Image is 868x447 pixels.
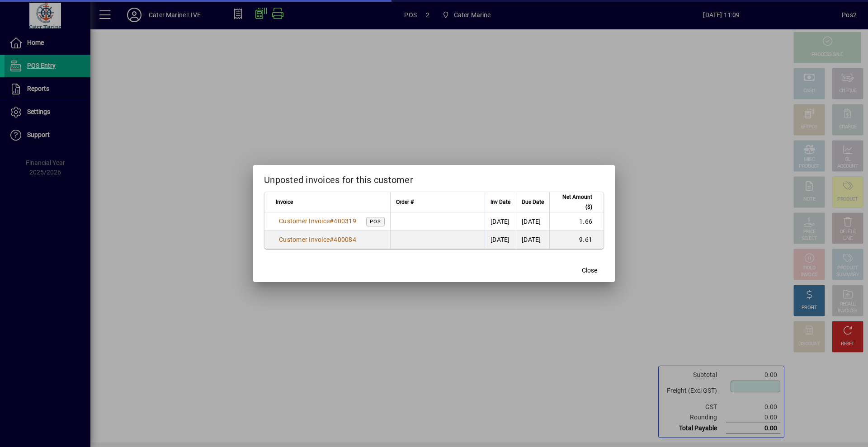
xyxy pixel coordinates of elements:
span: Order # [396,197,414,207]
h2: Unposted invoices for this customer [253,165,615,191]
span: Close [582,266,597,275]
td: [DATE] [516,231,549,249]
span: 400319 [334,217,356,225]
a: Customer Invoice#400084 [276,235,359,245]
td: 9.61 [549,231,604,249]
span: # [330,236,334,243]
span: Net Amount ($) [555,192,592,212]
span: Inv Date [491,197,510,207]
span: Due Date [522,197,544,207]
td: [DATE] [485,212,516,231]
td: [DATE] [485,231,516,249]
span: # [330,217,334,225]
a: Customer Invoice#400319 [276,216,359,226]
button: Close [575,262,604,278]
span: POS [370,219,381,225]
td: [DATE] [516,212,549,231]
td: 1.66 [549,212,604,231]
span: Customer Invoice [279,217,330,225]
span: Invoice [276,197,293,207]
span: Customer Invoice [279,236,330,243]
span: 400084 [334,236,356,243]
